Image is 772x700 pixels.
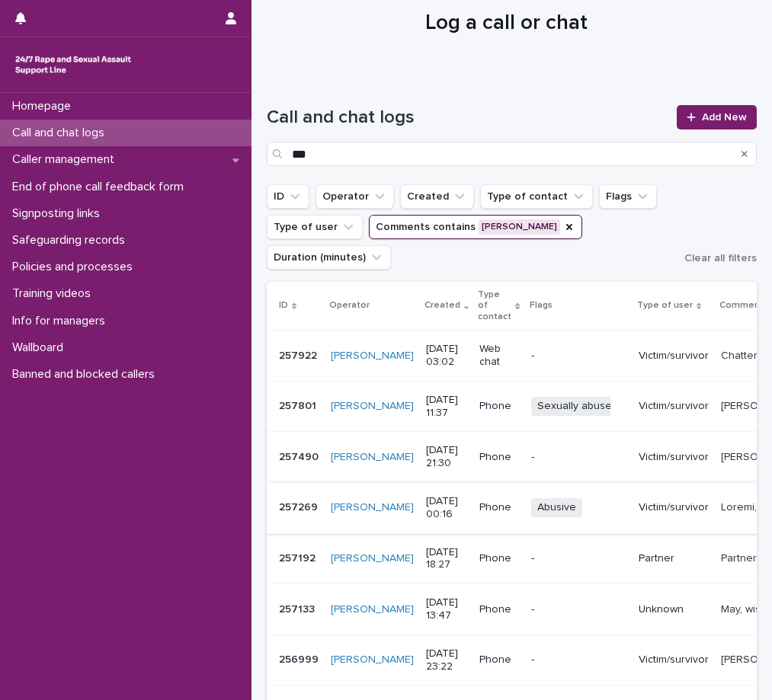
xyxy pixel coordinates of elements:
img: rhQMoQhaT3yELyF149Cw [12,50,134,80]
p: Policies and processes [6,260,145,274]
input: Search [267,142,757,166]
p: 257133 [279,600,318,616]
p: [DATE] 13:47 [426,596,467,622]
p: 256999 [279,650,322,666]
p: Call and chat logs [6,126,117,140]
p: [DATE] 03:02 [426,343,467,369]
a: [PERSON_NAME] [331,654,414,666]
p: [DATE] 11:37 [426,394,467,420]
p: Training videos [6,286,103,301]
a: [PERSON_NAME] [331,552,414,565]
p: Phone [479,501,518,514]
p: Type of user [637,297,693,314]
a: [PERSON_NAME] [331,451,414,464]
p: - [531,350,626,363]
p: Created [424,297,460,314]
p: Type of contact [478,286,511,325]
p: [DATE] 21:30 [426,444,467,470]
p: Victim/survivor [639,400,709,413]
a: Add New [677,105,757,129]
p: Comments [719,297,768,314]
p: Signposting links [6,206,112,221]
p: 257922 [279,347,320,363]
p: 257801 [279,397,319,413]
p: Victim/survivor [639,451,709,464]
p: Phone [479,654,518,666]
p: Web chat [479,343,518,369]
p: ID [279,297,288,314]
p: Victim/survivor [639,654,709,666]
span: Clear all filters [684,253,757,264]
p: [DATE] 23:22 [426,647,467,673]
p: Wallboard [6,340,75,355]
a: [PERSON_NAME] [331,400,414,413]
p: Phone [479,552,518,565]
button: Type of user [267,215,363,239]
span: Sexually abuse [531,397,618,416]
button: Created [400,184,474,209]
p: 257269 [279,498,321,514]
p: 257192 [279,549,319,565]
p: Homepage [6,99,83,113]
h1: Call and chat logs [267,107,668,129]
h1: Log a call or chat [267,11,745,37]
p: 257490 [279,448,322,464]
p: Partner [639,552,709,565]
p: Victim/survivor [639,501,709,514]
button: Flags [599,184,657,209]
p: Operator [329,297,370,314]
p: Phone [479,400,518,413]
button: Clear all filters [678,247,757,270]
p: Safeguarding records [6,233,137,248]
span: Add New [702,112,747,123]
p: - [531,451,626,464]
p: Phone [479,603,518,616]
p: Unknown [639,603,709,616]
p: Flags [530,297,553,314]
button: Operator [316,184,394,209]
p: - [531,654,626,666]
button: ID [267,184,309,209]
p: Info for managers [6,314,117,328]
p: Victim/survivor [639,350,709,363]
button: Comments [369,215,582,239]
a: [PERSON_NAME] [331,350,414,363]
p: Caller management [6,152,127,167]
p: Banned and blocked callers [6,367,167,382]
p: Phone [479,451,518,464]
p: - [531,603,626,616]
p: End of phone call feedback form [6,180,196,194]
p: [DATE] 18:27 [426,546,467,572]
a: [PERSON_NAME] [331,603,414,616]
a: [PERSON_NAME] [331,501,414,514]
p: [DATE] 00:16 [426,495,467,521]
button: Duration (minutes) [267,245,391,270]
button: Type of contact [480,184,593,209]
span: Abusive [531,498,582,517]
p: - [531,552,626,565]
